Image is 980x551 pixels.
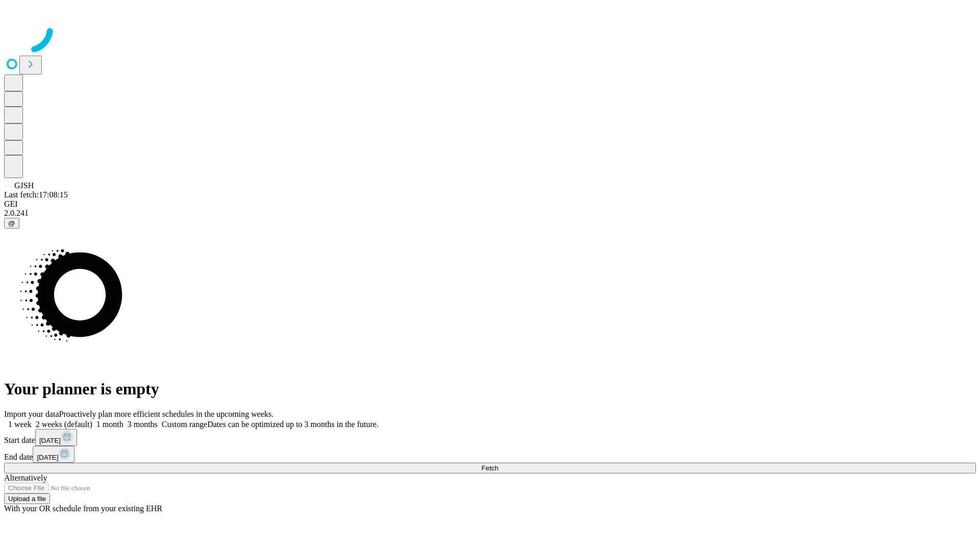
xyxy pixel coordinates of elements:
[36,420,92,429] span: 2 weeks (default)
[4,504,162,513] span: With your OR schedule from your existing EHR
[8,219,15,227] span: @
[481,464,498,472] span: Fetch
[162,420,207,429] span: Custom range
[4,463,976,473] button: Fetch
[33,446,75,463] button: [DATE]
[96,420,124,429] span: 1 month
[4,380,976,398] h1: Your planner is empty
[4,493,50,504] button: Upload a file
[37,454,58,461] span: [DATE]
[207,420,378,429] span: Dates can be optimized up to 3 months in the future.
[128,420,158,429] span: 3 months
[39,437,61,444] span: [DATE]
[4,473,47,482] span: Alternatively
[8,420,32,429] span: 1 week
[59,410,274,418] span: Proactively plan more efficient schedules in the upcoming weeks.
[4,410,59,418] span: Import your data
[4,209,976,218] div: 2.0.241
[4,190,68,199] span: Last fetch: 17:08:15
[4,446,976,463] div: End date
[4,218,19,229] button: @
[4,199,976,209] div: GEI
[35,429,77,446] button: [DATE]
[14,181,34,190] span: GJSH
[4,429,976,446] div: Start date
